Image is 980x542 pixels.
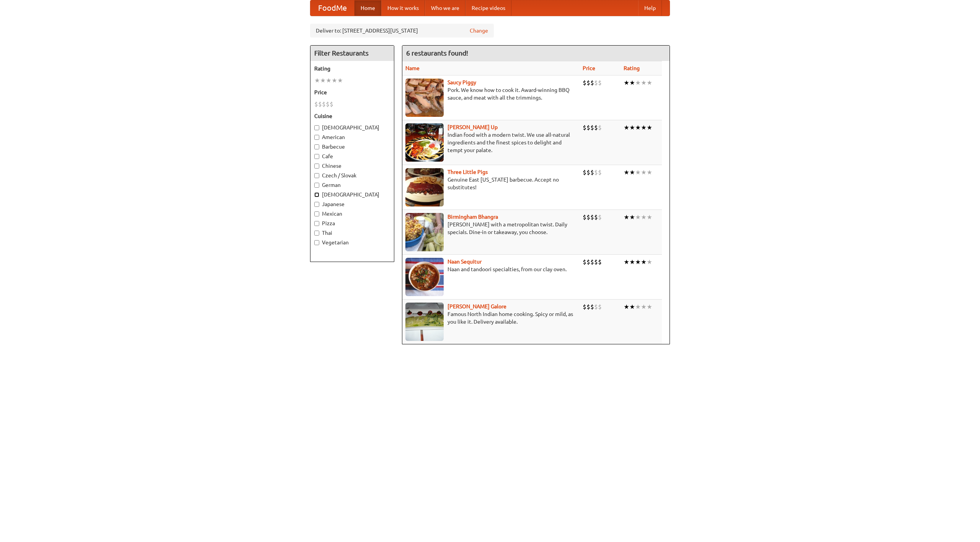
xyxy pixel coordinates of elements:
[406,49,468,57] ng-pluralize: 6 restaurants found!
[314,100,318,108] li: $
[405,258,444,296] img: naansequitur.jpg
[624,79,629,87] li: ★
[583,79,586,87] li: $
[405,168,444,206] img: littlepigs.jpg
[594,168,598,177] li: $
[314,124,390,131] label: [DEMOGRAPHIC_DATA]
[314,200,390,208] label: Japanese
[598,79,602,87] li: $
[314,133,390,141] label: American
[354,0,381,16] a: Home
[320,76,326,85] li: ★
[635,258,641,266] li: ★
[314,221,319,226] input: Pizza
[583,258,586,266] li: $
[624,65,640,71] a: Rating
[586,258,590,266] li: $
[314,229,390,237] label: Thai
[314,211,319,216] input: Mexican
[594,79,598,87] li: $
[332,76,337,85] li: ★
[425,0,465,16] a: Who we are
[314,231,319,236] input: Thai
[583,168,586,177] li: $
[598,303,602,311] li: $
[594,213,598,221] li: $
[583,65,595,71] a: Price
[465,0,511,16] a: Recipe videos
[624,258,629,266] li: ★
[629,123,635,132] li: ★
[583,213,586,221] li: $
[326,76,332,85] li: ★
[641,258,647,266] li: ★
[448,214,498,220] a: Birmingham Bhangra
[647,213,652,221] li: ★
[590,123,594,132] li: $
[629,79,635,87] li: ★
[448,169,488,175] a: Three Little Pigs
[590,303,594,311] li: $
[647,168,652,177] li: ★
[594,258,598,266] li: $
[314,152,390,160] label: Cafe
[326,100,330,108] li: $
[647,258,652,266] li: ★
[647,123,652,132] li: ★
[641,79,647,87] li: ★
[629,168,635,177] li: ★
[314,192,319,197] input: [DEMOGRAPHIC_DATA]
[314,164,319,169] input: Chinese
[594,123,598,132] li: $
[314,181,390,189] label: German
[590,258,594,266] li: $
[322,100,326,108] li: $
[598,123,602,132] li: $
[629,213,635,221] li: ★
[314,125,319,130] input: [DEMOGRAPHIC_DATA]
[314,219,390,227] label: Pizza
[314,239,390,246] label: Vegetarian
[310,46,394,61] h4: Filter Restaurants
[405,131,577,154] p: Indian food with a modern twist. We use all-natural ingredients and the finest spices to delight ...
[405,213,444,251] img: bhangra.jpg
[310,24,494,38] div: Deliver to: [STREET_ADDRESS][US_STATE]
[594,303,598,311] li: $
[586,213,590,221] li: $
[314,173,319,178] input: Czech / Slovak
[448,79,476,85] a: Saucy Piggy
[314,191,390,198] label: [DEMOGRAPHIC_DATA]
[598,213,602,221] li: $
[586,168,590,177] li: $
[405,86,577,102] p: Pork. We know how to cook it. Award-winning BBQ sauce, and meat with all the trimmings.
[448,124,498,130] a: [PERSON_NAME] Up
[405,123,444,162] img: curryup.jpg
[590,213,594,221] li: $
[641,123,647,132] li: ★
[629,258,635,266] li: ★
[624,123,629,132] li: ★
[470,27,488,34] a: Change
[583,303,586,311] li: $
[448,303,506,309] a: [PERSON_NAME] Galore
[624,168,629,177] li: ★
[314,154,319,159] input: Cafe
[314,65,390,72] h5: Rating
[314,144,319,149] input: Barbecue
[635,303,641,311] li: ★
[635,168,641,177] li: ★
[314,135,319,140] input: American
[641,168,647,177] li: ★
[598,258,602,266] li: $
[318,100,322,108] li: $
[638,0,662,16] a: Help
[314,143,390,151] label: Barbecue
[647,79,652,87] li: ★
[381,0,425,16] a: How it works
[624,213,629,221] li: ★
[583,123,586,132] li: $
